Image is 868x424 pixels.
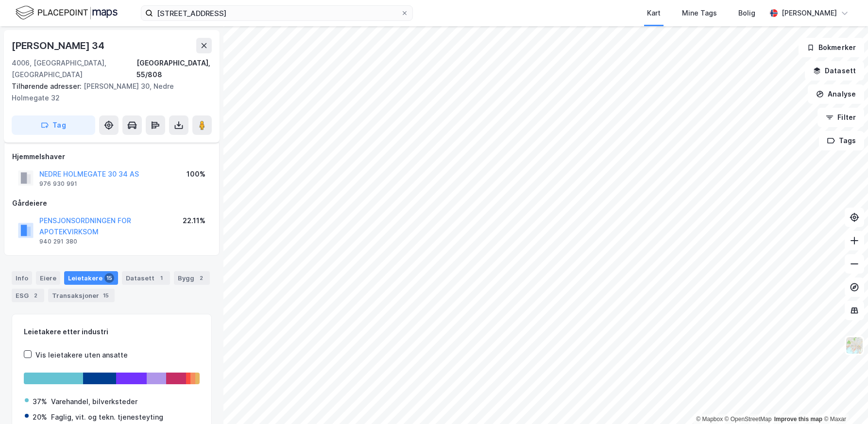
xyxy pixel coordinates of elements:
button: Tag [12,115,95,135]
div: 976 930 991 [39,180,77,188]
a: Improve this map [774,416,822,423]
span: Tilhørende adresser: [12,82,84,90]
div: Leietakere [64,271,118,285]
div: 100% [187,168,205,180]
div: Varehandel, bilverksteder [51,396,137,408]
button: Tags [819,131,864,150]
div: Hjemmelshaver [12,151,211,163]
div: Faglig, vit. og tekn. tjenesteyting [51,411,163,423]
iframe: Chat Widget [819,377,868,424]
div: Gårdeiere [12,197,211,209]
img: logo.f888ab2527a4732fd821a326f86c7f29.svg [16,4,118,21]
div: Eiere [36,271,60,285]
button: Datasett [805,61,864,81]
div: 940 291 380 [39,238,77,245]
button: Bokmerker [799,38,864,57]
div: 2 [31,291,40,300]
img: Z [845,336,864,355]
a: Mapbox [696,416,723,423]
div: Bolig [738,7,755,19]
div: Bygg [174,271,210,285]
div: 4006, [GEOGRAPHIC_DATA], [GEOGRAPHIC_DATA] [12,57,136,81]
a: OpenStreetMap [725,416,772,423]
div: [PERSON_NAME] [782,7,837,19]
div: 20% [33,411,47,423]
input: Søk på adresse, matrikkel, gårdeiere, leietakere eller personer [153,6,401,20]
div: Transaksjoner [48,289,115,302]
div: Kontrollprogram for chat [819,377,868,424]
div: [PERSON_NAME] 34 [12,38,106,53]
div: 22.11% [183,215,205,227]
button: Filter [817,108,864,127]
div: ESG [12,289,44,302]
div: 2 [196,273,206,283]
div: Mine Tags [682,7,717,19]
div: Kart [647,7,661,19]
div: Vis leietakere uten ansatte [35,349,128,361]
div: Datasett [122,271,170,285]
div: Info [12,271,32,285]
button: Analyse [808,84,864,104]
div: Leietakere etter industri [24,326,200,338]
div: [PERSON_NAME] 30, Nedre Holmegate 32 [12,81,204,104]
div: [GEOGRAPHIC_DATA], 55/808 [136,57,212,81]
div: 37% [33,396,47,408]
div: 15 [101,291,111,300]
div: 15 [104,273,114,283]
div: 1 [156,273,166,283]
